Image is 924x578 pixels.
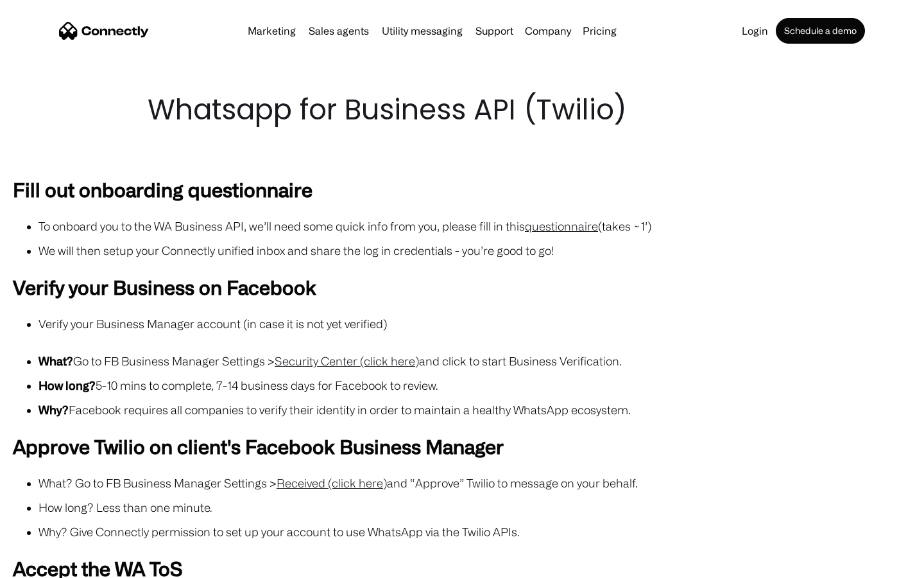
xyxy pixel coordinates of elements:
strong: Fill out onboarding questionnaire [13,179,312,200]
a: Login [737,26,773,36]
a: questionnaire [525,220,598,232]
h1: Whatsapp for Business API (Twilio) [148,90,776,130]
a: Pricing [577,26,622,36]
strong: Why? [38,403,69,416]
aside: Language selected: English [13,556,77,574]
li: We will then setup your Connectly unified inbox and share the log in credentials - you’re good to... [38,241,911,259]
li: How long? Less than one minute. [38,498,911,516]
li: Verify your Business Manager account (in case it is not yet verified) [38,315,911,333]
li: To onboard you to the WA Business API, we’ll need some quick info from you, please fill in this (... [38,217,911,235]
div: Company [525,22,571,40]
a: Sales agents [304,26,374,36]
strong: Verify your Business on Facebook [13,276,316,298]
a: Security Center (click here) [275,355,419,367]
strong: Approve Twilio on client's Facebook Business Manager [13,435,504,457]
li: Facebook requires all companies to verify their identity in order to maintain a healthy WhatsApp ... [38,401,911,419]
li: 5-10 mins to complete, 7-14 business days for Facebook to review. [38,376,911,394]
a: Schedule a demo [776,18,865,44]
strong: What? [38,355,73,367]
a: Marketing [243,26,301,36]
a: Received (click here) [277,477,387,489]
a: Support [470,26,518,36]
li: Go to FB Business Manager Settings > and click to start Business Verification. [38,352,911,370]
li: Why? Give Connectly permission to set up your account to use WhatsApp via the Twilio APIs. [38,523,911,541]
strong: How long? [38,379,96,392]
li: What? Go to FB Business Manager Settings > and “Approve” Twilio to message on your behalf. [38,474,911,492]
ul: Language list [26,556,77,574]
a: Utility messaging [377,26,468,36]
